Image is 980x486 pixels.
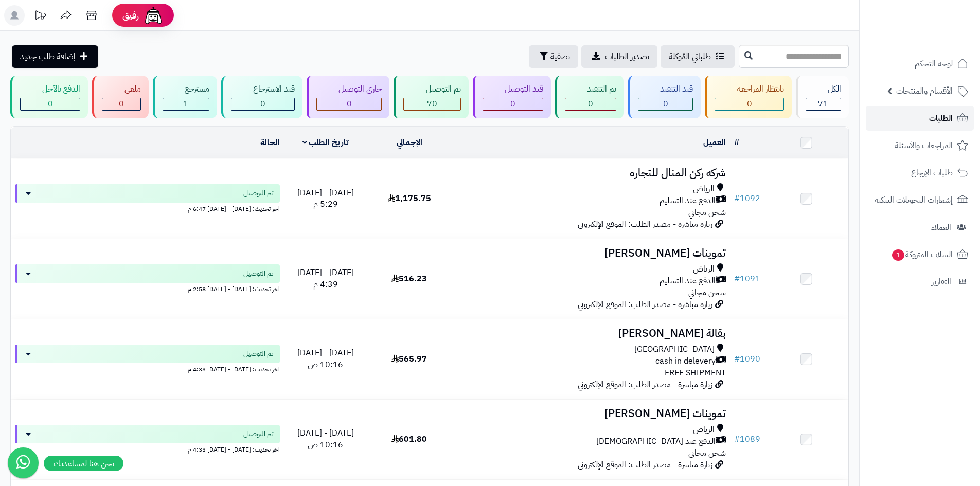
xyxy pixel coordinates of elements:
span: 565.97 [391,353,427,365]
span: # [734,353,740,365]
span: 0 [747,98,752,110]
span: زيارة مباشرة - مصدر الطلب: الموقع الإلكتروني [578,298,712,311]
span: 71 [818,98,828,110]
span: 1 [892,249,904,261]
span: إشعارات التحويلات البنكية [875,193,953,207]
div: 0 [102,98,140,110]
span: تم التوصيل [243,429,274,439]
h3: تموينات [PERSON_NAME] [455,247,726,259]
h3: شركه ركن المنال للتجاره [455,167,726,179]
span: تم التوصيل [243,268,274,279]
div: اخر تحديث: [DATE] - [DATE] 2:58 م [15,283,280,294]
span: إضافة طلب جديد [20,50,76,63]
div: قيد التنفيذ [638,83,693,95]
a: تحديثات المنصة [27,5,53,28]
span: شحن مجاني [688,286,726,299]
span: 0 [260,98,265,110]
span: تم التوصيل [243,188,274,199]
span: 1 [183,98,188,110]
a: #1089 [734,433,760,445]
div: بانتظار المراجعة [715,83,783,95]
a: تصدير الطلبات [581,45,657,68]
span: [DATE] - [DATE] 4:39 م [297,266,354,291]
div: مسترجع [163,83,209,95]
a: تم التوصيل 70 [391,76,470,118]
a: إضافة طلب جديد [12,45,98,68]
a: لوحة التحكم [866,51,974,76]
button: تصفية [529,45,578,68]
span: الرياض [693,424,715,436]
a: الطلبات [866,106,974,131]
a: طلباتي المُوكلة [661,45,735,68]
span: تصدير الطلبات [605,50,649,63]
span: [GEOGRAPHIC_DATA] [634,344,715,355]
span: # [734,192,740,205]
span: [DATE] - [DATE] 10:16 ص [297,347,354,371]
span: الرياض [693,263,715,275]
span: شحن مجاني [688,206,726,219]
span: السلات المتروكة [891,247,953,262]
span: 0 [663,98,668,110]
span: طلبات الإرجاع [911,166,953,180]
div: 0 [483,98,543,110]
div: 0 [231,98,294,110]
div: ملغي [102,83,140,95]
div: 0 [715,98,783,110]
span: 601.80 [391,433,427,445]
div: اخر تحديث: [DATE] - [DATE] 4:33 م [15,363,280,374]
div: 0 [21,98,80,110]
a: الكل71 [794,76,851,118]
a: إشعارات التحويلات البنكية [866,188,974,212]
span: المراجعات والأسئلة [895,138,953,153]
div: الكل [806,83,841,95]
span: زيارة مباشرة - مصدر الطلب: الموقع الإلكتروني [578,218,712,230]
div: الدفع بالآجل [20,83,80,95]
a: تم التنفيذ 0 [553,76,626,118]
a: الحالة [260,136,280,149]
span: # [734,273,740,285]
a: ملغي 0 [90,76,150,118]
a: طلبات الإرجاع [866,160,974,185]
span: 0 [48,98,53,110]
a: #1091 [734,273,760,285]
a: السلات المتروكة1 [866,242,974,267]
span: التقارير [932,275,951,289]
div: قيد الاسترجاع [231,83,295,95]
img: ai-face.png [143,5,164,26]
a: العملاء [866,215,974,240]
span: الدفع عند التسليم [660,195,716,207]
a: قيد التنفيذ 0 [626,76,703,118]
div: 1 [163,98,209,110]
div: 0 [317,98,381,110]
a: قيد الاسترجاع 0 [219,76,305,118]
div: تم التنفيذ [565,83,616,95]
a: التقارير [866,269,974,294]
div: 70 [404,98,460,110]
div: 0 [565,98,616,110]
div: جاري التوصيل [316,83,382,95]
a: # [734,136,739,149]
span: تم التوصيل [243,349,274,359]
span: 70 [427,98,437,110]
span: 0 [510,98,515,110]
span: الأقسام والمنتجات [896,84,953,98]
span: زيارة مباشرة - مصدر الطلب: الموقع الإلكتروني [578,459,712,471]
div: قيد التوصيل [483,83,543,95]
h3: بقالة [PERSON_NAME] [455,328,726,339]
a: تاريخ الطلب [302,136,349,149]
span: 1,175.75 [388,192,431,205]
a: قيد التوصيل 0 [471,76,553,118]
span: لوحة التحكم [915,57,953,71]
a: #1092 [734,192,760,205]
div: اخر تحديث: [DATE] - [DATE] 4:33 م [15,443,280,454]
span: طلباتي المُوكلة [669,50,711,63]
span: [DATE] - [DATE] 5:29 م [297,187,354,211]
span: FREE SHIPMENT [665,367,726,379]
img: logo-2.png [910,28,970,49]
a: الدفع بالآجل 0 [8,76,90,118]
a: المراجعات والأسئلة [866,133,974,158]
a: #1090 [734,353,760,365]
span: cash in delevery [655,355,716,367]
span: تصفية [550,50,570,63]
span: 0 [347,98,352,110]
